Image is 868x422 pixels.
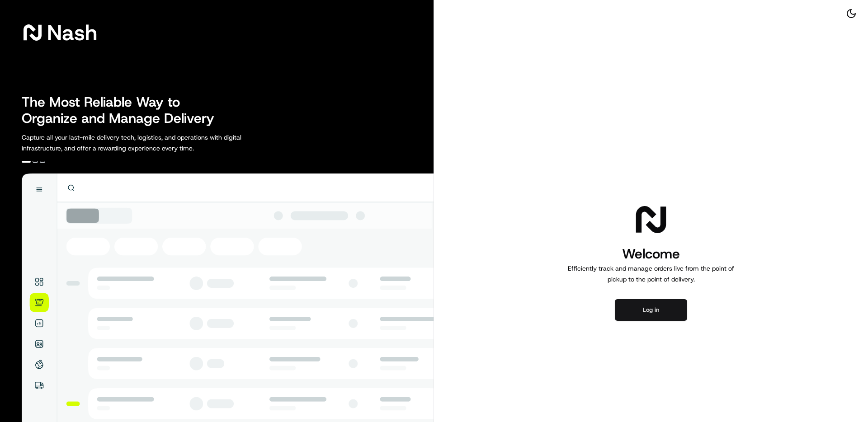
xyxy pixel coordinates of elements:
h2: The Most Reliable Way to Organize and Manage Delivery [22,94,224,127]
h1: Welcome [564,245,738,263]
p: Efficiently track and manage orders live from the point of pickup to the point of delivery. [564,263,738,285]
button: Log in [615,299,687,321]
span: Nash [47,23,97,42]
p: Capture all your last-mile delivery tech, logistics, and operations with digital infrastructure, ... [22,132,282,154]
